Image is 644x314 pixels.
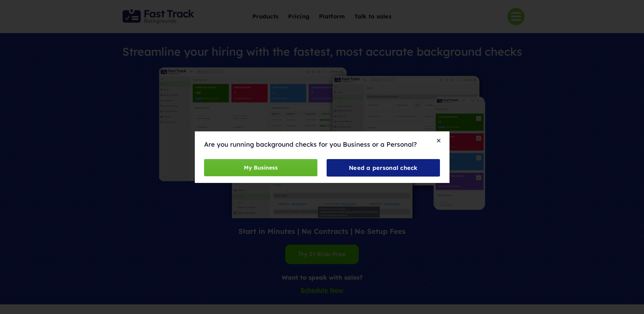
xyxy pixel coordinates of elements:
[349,164,418,171] span: Need a personal check
[204,141,440,148] h1: Are you running background checks for you Business or a Personal?
[204,159,317,177] a: My Business
[434,138,443,143] button: Close
[327,159,440,177] a: Need a personal check
[244,163,278,172] span: My Business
